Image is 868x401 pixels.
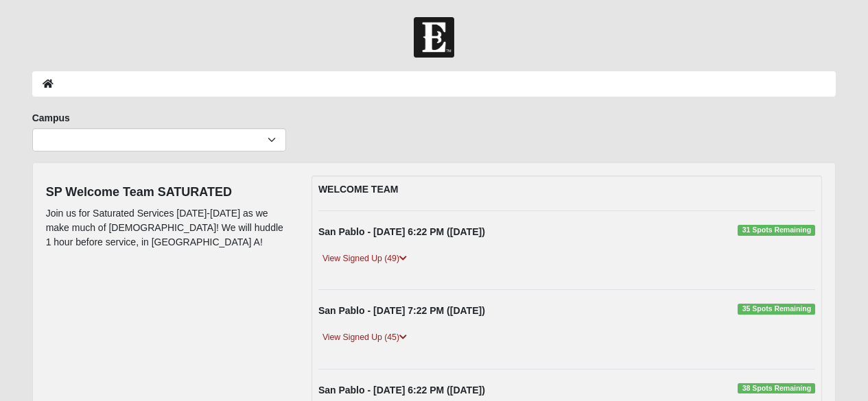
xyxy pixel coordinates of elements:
[46,206,291,250] p: Join us for Saturated Services [DATE]-[DATE] as we make much of [DEMOGRAPHIC_DATA]! We will huddl...
[318,184,399,195] strong: WELCOME TEAM
[738,383,815,394] span: 38 Spots Remaining
[318,385,485,396] strong: San Pablo - [DATE] 6:22 PM ([DATE])
[318,226,485,237] strong: San Pablo - [DATE] 6:22 PM ([DATE])
[738,304,815,315] span: 35 Spots Remaining
[318,330,411,345] a: View Signed Up (45)
[46,185,291,200] h4: SP Welcome Team SATURATED
[318,252,411,266] a: View Signed Up (49)
[318,305,485,316] strong: San Pablo - [DATE] 7:22 PM ([DATE])
[738,225,815,236] span: 31 Spots Remaining
[414,17,454,58] img: Church of Eleven22 Logo
[32,111,70,125] label: Campus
